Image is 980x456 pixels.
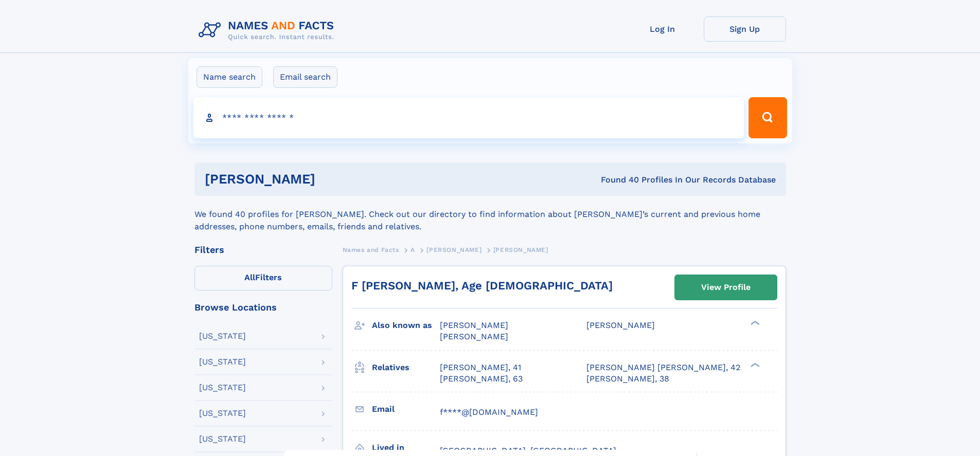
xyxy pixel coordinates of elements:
[372,359,440,376] h3: Relatives
[426,246,482,253] span: [PERSON_NAME]
[493,246,548,253] span: [PERSON_NAME]
[199,409,246,417] div: [US_STATE]
[194,16,343,44] img: Logo Names and Facts
[194,245,332,254] div: Filters
[748,361,760,368] div: ❯
[197,66,262,88] label: Name search
[701,276,751,299] div: View Profile
[194,266,332,290] label: Filters
[704,16,786,42] a: Sign Up
[411,246,415,253] span: A
[199,358,246,366] div: [US_STATE]
[748,320,760,326] div: ❯
[199,384,246,392] div: [US_STATE]
[675,275,777,300] a: View Profile
[440,362,521,373] a: [PERSON_NAME], 41
[458,174,776,186] div: Found 40 Profiles In Our Records Database
[440,373,523,385] a: [PERSON_NAME], 63
[426,243,482,256] a: [PERSON_NAME]
[586,362,740,373] a: [PERSON_NAME] [PERSON_NAME], 42
[440,332,508,341] span: [PERSON_NAME]
[411,243,415,256] a: A
[372,317,440,334] h3: Also known as
[749,97,787,138] button: Search Button
[199,332,246,340] div: [US_STATE]
[586,320,655,330] span: [PERSON_NAME]
[621,16,704,42] a: Log In
[199,435,246,443] div: [US_STATE]
[586,373,669,385] a: [PERSON_NAME], 38
[351,279,613,292] a: F [PERSON_NAME], Age [DEMOGRAPHIC_DATA]
[244,272,255,282] span: All
[343,243,399,256] a: Names and Facts
[440,446,616,455] span: [GEOGRAPHIC_DATA], [GEOGRAPHIC_DATA]
[194,303,332,312] div: Browse Locations
[194,196,786,233] div: We found 40 profiles for [PERSON_NAME]. Check out our directory to find information about [PERSON...
[193,97,744,138] input: search input
[372,400,440,418] h3: Email
[205,173,458,186] h1: [PERSON_NAME]
[440,320,508,330] span: [PERSON_NAME]
[273,66,337,88] label: Email search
